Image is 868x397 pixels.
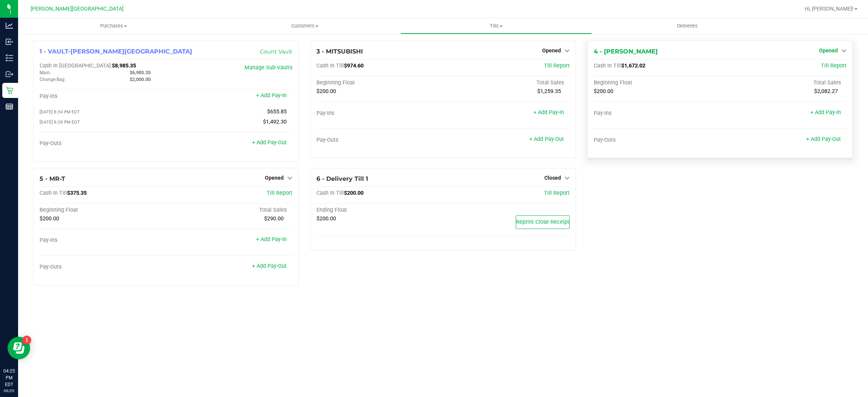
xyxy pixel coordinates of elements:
span: 1 - VAULT-[PERSON_NAME][GEOGRAPHIC_DATA] [40,48,192,55]
p: 04:25 PM EDT [3,368,15,388]
span: Opened [819,47,838,53]
inline-svg: Reports [6,103,13,110]
a: + Add Pay-In [533,109,564,116]
span: Purchases [18,23,209,29]
span: Closed [544,175,561,181]
span: $375.35 [67,190,87,196]
a: Deliveries [592,18,783,34]
span: $2,082.27 [814,88,838,95]
a: Till Report [267,190,292,196]
div: Total Sales [720,79,847,86]
inline-svg: Outbound [6,70,13,78]
span: $200.00 [344,190,364,196]
span: $290.00 [264,215,284,222]
inline-svg: Retail [6,87,13,94]
span: $200.00 [40,215,59,222]
span: [PERSON_NAME][GEOGRAPHIC_DATA] [31,6,124,12]
span: 4 - [PERSON_NAME] [594,48,658,55]
div: Beginning Float [40,207,166,214]
iframe: Resource center [8,337,30,359]
div: Pay-Outs [40,140,166,147]
span: $200.00 [316,88,336,95]
div: Pay-Ins [594,110,720,117]
span: $974.60 [344,63,364,69]
p: 09/25 [3,388,15,394]
span: Cash In Till [316,190,344,196]
div: Total Sales [443,79,570,86]
button: Reprint Close Receipt [516,215,570,229]
a: + Add Pay-Out [252,263,287,269]
a: Manage Sub-Vaults [245,64,292,71]
span: Cash In [GEOGRAPHIC_DATA]: [40,63,112,69]
span: Hi, [PERSON_NAME]! [805,6,854,12]
a: Tills [400,18,592,34]
span: 5 - MR-T [40,175,65,182]
span: Change Bag: [40,77,66,82]
span: $655.85 [267,108,287,115]
a: + Add Pay-In [256,92,287,99]
span: $6,985.35 [130,70,151,75]
span: Tills [401,23,591,29]
a: + Add Pay-In [810,109,841,116]
div: Pay-Outs [40,264,166,270]
span: $2,000.00 [130,76,151,82]
div: Beginning Float [594,79,720,86]
span: $200.00 [316,215,336,222]
a: Till Report [821,63,847,69]
a: Till Report [544,190,570,196]
div: Pay-Ins [40,93,166,100]
span: Cash In Till [594,63,621,69]
span: Opened [542,47,561,53]
a: + Add Pay-Out [252,139,287,146]
a: Till Report [544,63,570,69]
span: [DATE] 8:28 PM EDT [40,119,80,125]
span: $1,492.30 [263,119,287,125]
span: $1,672.02 [621,63,645,69]
a: Purchases [18,18,209,34]
inline-svg: Inbound [6,38,13,46]
div: Pay-Outs [594,137,720,144]
div: Beginning Float [316,79,443,86]
span: Cash In Till [316,63,344,69]
span: [DATE] 8:34 PM EDT [40,109,80,115]
span: $8,985.35 [112,63,136,69]
a: + Add Pay-In [256,236,287,243]
div: Pay-Ins [40,237,166,244]
span: 6 - Delivery Till 1 [316,175,368,182]
div: Ending Float [316,207,443,214]
span: $1,259.35 [537,88,561,95]
a: + Add Pay-Out [806,136,841,142]
span: Opened [265,175,284,181]
span: Deliveries [667,23,708,29]
a: Customers [209,18,401,34]
span: Customers [210,23,400,29]
iframe: Resource center unread badge [22,336,31,345]
span: Main: [40,70,51,75]
inline-svg: Inventory [6,54,13,62]
div: Total Sales [166,207,293,214]
span: Reprint Close Receipt [516,219,569,225]
a: Count Vault [260,48,292,55]
inline-svg: Analytics [6,22,13,29]
div: Pay-Outs [316,137,443,144]
div: Pay-Ins [316,110,443,117]
a: + Add Pay-Out [529,136,564,142]
span: $200.00 [594,88,613,95]
span: 3 - MITSUBISHI [316,48,363,55]
span: Cash In Till [40,190,67,196]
